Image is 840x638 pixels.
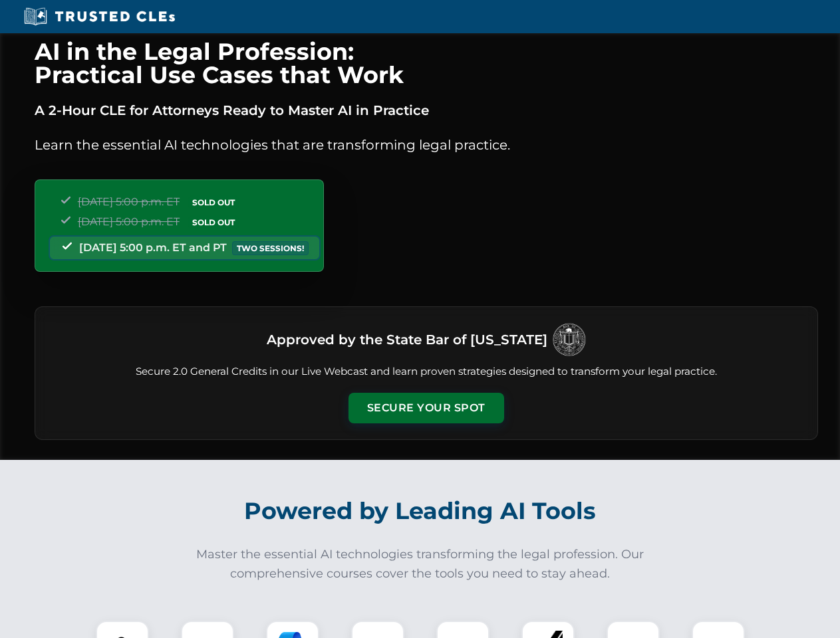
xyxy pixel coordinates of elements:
p: Learn the essential AI technologies that are transforming legal practice. [35,134,818,156]
button: Secure Your Spot [349,393,504,423]
p: A 2-Hour CLE for Attorneys Ready to Master AI in Practice [35,100,818,121]
span: SOLD OUT [188,195,239,209]
h1: AI in the Legal Profession: Practical Use Cases that Work [35,40,818,86]
p: Master the essential AI technologies transforming the legal profession. Our comprehensive courses... [188,545,653,584]
img: Logo [553,323,586,356]
span: SOLD OUT [188,215,239,229]
span: [DATE] 5:00 p.m. ET [78,195,180,208]
span: [DATE] 5:00 p.m. ET [78,215,180,228]
h2: Powered by Leading AI Tools [52,488,789,534]
p: Secure 2.0 General Credits in our Live Webcast and learn proven strategies designed to transform ... [51,364,801,379]
img: Trusted CLEs [20,7,179,27]
h3: Approved by the State Bar of [US_STATE] [267,328,547,352]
